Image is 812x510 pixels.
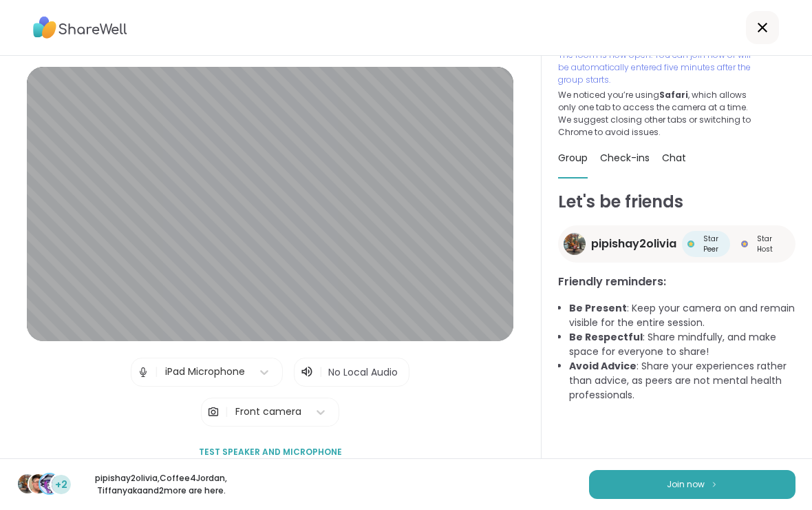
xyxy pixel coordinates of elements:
[741,241,748,247] img: Star Host
[193,438,348,467] button: Test speaker and microphone
[558,151,588,165] span: Group
[589,470,795,499] button: Join now
[710,480,718,488] img: ShareWell Logomark
[319,364,323,380] span: |
[667,478,705,491] span: Join now
[558,89,756,139] p: We noticed you’re using , which allows only one tab to access the camera at a time. We suggest cl...
[591,236,676,252] span: pipishay2olivia
[84,472,238,497] p: pipishay2olivia , Coffee4Jordan , Tiffanyaka and 2 more are here.
[659,89,688,101] b: Safari
[165,365,245,379] div: iPad Microphone
[207,398,220,426] img: Camera
[687,241,694,247] img: Star Peer
[600,151,650,165] span: Check-ins
[569,359,637,373] b: Avoid Advice
[558,190,795,214] h1: Let's be friends
[18,474,37,493] img: pipishay2olivia
[569,359,795,402] li: : Share your experiences rather than advice, as peers are not mental health professionals.
[40,474,59,493] img: Tiffanyaka
[199,446,342,458] span: Test speaker and microphone
[328,365,398,379] span: No Local Audio
[558,274,795,290] h3: Friendly reminders:
[137,358,149,386] img: Microphone
[558,225,795,263] a: pipishay2oliviapipishay2oliviaStar PeerStar PeerStar HostStar Host
[29,474,48,493] img: Coffee4Jordan
[33,12,127,43] img: ShareWell Logo
[751,234,779,254] span: Star Host
[697,234,725,254] span: Star Peer
[225,398,228,426] span: |
[569,301,795,330] li: : Keep your camera on and remain visible for the entire session.
[564,233,586,255] img: pipishay2olivia
[569,330,795,359] li: : Share mindfully, and make space for everyone to share!
[55,478,67,492] span: +2
[569,330,643,344] b: Be Respectful
[558,49,756,86] p: The room is now open. You can join now or will be automatically entered five minutes after the gr...
[155,358,158,386] span: |
[662,151,686,165] span: Chat
[235,405,301,419] div: Front camera
[569,301,627,315] b: Be Present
